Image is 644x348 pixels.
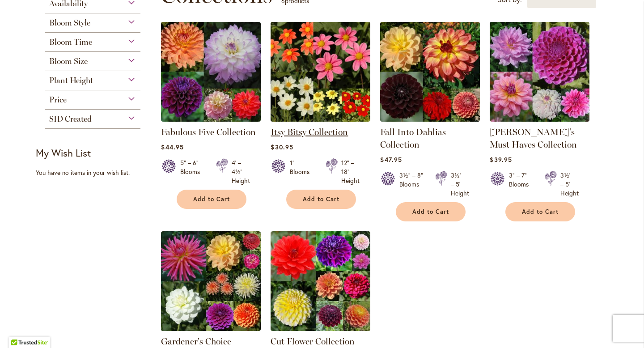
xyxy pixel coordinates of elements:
[49,76,93,85] span: Plant Height
[49,114,92,124] span: SID Created
[49,37,92,47] span: Bloom Time
[177,190,246,209] button: Add to Cart
[271,324,370,333] a: CUT FLOWER COLLECTION
[290,158,315,185] div: 1" Blooms
[490,155,512,164] span: $39.95
[490,127,577,150] a: [PERSON_NAME]'s Must Haves Collection
[271,231,370,331] img: CUT FLOWER COLLECTION
[271,143,293,151] span: $30.95
[412,208,449,216] span: Add to Cart
[49,18,90,28] span: Bloom Style
[49,95,67,105] span: Price
[490,115,589,123] a: Heather's Must Haves Collection
[271,336,355,347] a: Cut Flower Collection
[271,127,348,137] a: Itsy Bitsy Collection
[380,155,402,164] span: $47.95
[380,127,446,150] a: Fall Into Dahlias Collection
[36,168,155,177] div: You have no items in your wish list.
[161,115,261,123] a: Fabulous Five Collection
[505,202,575,221] button: Add to Cart
[232,158,250,185] div: 4' – 4½' Height
[399,171,424,198] div: 3½" – 8" Blooms
[380,115,480,123] a: Fall Into Dahlias Collection
[560,171,579,198] div: 3½' – 5' Height
[193,195,230,203] span: Add to Cart
[380,22,480,122] img: Fall Into Dahlias Collection
[161,22,261,122] img: Fabulous Five Collection
[286,190,356,209] button: Add to Cart
[490,22,589,122] img: Heather's Must Haves Collection
[341,158,360,185] div: 12" – 18" Height
[7,316,32,341] iframe: Launch Accessibility Center
[451,171,469,198] div: 3½' – 5' Height
[271,115,370,123] a: Itsy Bitsy Collection
[396,202,466,221] button: Add to Cart
[161,231,261,331] img: Gardener's Choice Collection
[522,208,559,216] span: Add to Cart
[303,195,339,203] span: Add to Cart
[180,158,205,185] div: 5" – 6" Blooms
[161,143,183,151] span: $44.95
[509,171,534,198] div: 3" – 7" Blooms
[36,146,91,159] strong: My Wish List
[161,324,261,333] a: Gardener's Choice Collection
[161,127,256,137] a: Fabulous Five Collection
[271,22,370,122] img: Itsy Bitsy Collection
[49,56,88,66] span: Bloom Size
